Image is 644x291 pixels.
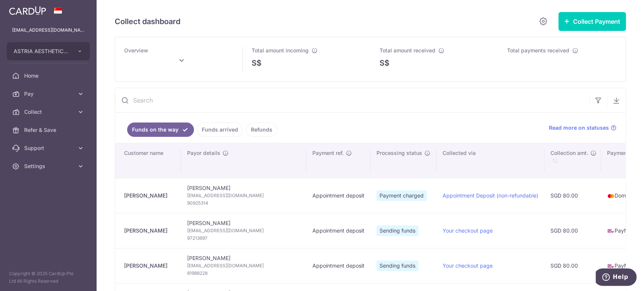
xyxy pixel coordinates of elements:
[115,88,589,112] input: Search
[187,270,300,277] span: 81988228
[544,248,601,283] td: SGD 80.00
[181,213,306,248] td: [PERSON_NAME]
[181,248,306,283] td: [PERSON_NAME]
[544,178,601,213] td: SGD 80.00
[115,143,181,178] th: Customer name
[9,6,46,15] img: CardUp
[252,57,261,69] span: S$
[187,199,300,207] span: 90925314
[437,143,544,178] th: Collected via
[24,126,74,134] span: Refer & Save
[306,143,370,178] th: Payment ref.
[124,262,175,270] div: [PERSON_NAME]
[24,144,74,152] span: Support
[544,143,601,178] th: Collection amt. : activate to sort column ascending
[377,260,418,271] span: Sending funds
[596,268,636,287] iframe: Opens a widget where you can find more information
[377,190,427,201] span: Payment charged
[607,227,615,235] img: paynow-md-4fe65508ce96feda548756c5ee0e473c78d4820b8ea51387c6e4ad89e58a5e61.png
[443,262,493,269] a: Your checkout page
[377,149,422,157] span: Processing status
[443,192,538,199] a: Appointment Deposit (non-refundable)
[607,262,615,270] img: paynow-md-4fe65508ce96feda548756c5ee0e473c78d4820b8ea51387c6e4ad89e58a5e61.png
[181,143,306,178] th: Payor details
[17,5,32,12] span: Help
[187,234,300,242] span: 97213697
[187,149,220,157] span: Payor details
[124,47,148,54] span: Overview
[377,225,418,236] span: Sending funds
[127,123,194,137] a: Funds on the way
[24,162,74,170] span: Settings
[24,72,74,80] span: Home
[507,47,569,54] span: Total payments received
[124,227,175,234] div: [PERSON_NAME]
[370,143,437,178] th: Processing status
[181,178,306,213] td: [PERSON_NAME]
[380,57,389,69] span: S$
[306,213,370,248] td: Appointment deposit
[24,108,74,116] span: Collect
[187,192,300,199] span: [EMAIL_ADDRESS][DOMAIN_NAME]
[24,90,74,98] span: Pay
[306,178,370,213] td: Appointment deposit
[380,47,435,54] span: Total amount received
[443,227,493,234] a: Your checkout page
[312,149,344,157] span: Payment ref.
[607,192,615,200] img: mastercard-sm-87a3fd1e0bddd137fecb07648320f44c262e2538e7db6024463105ddbc961eb2.png
[306,248,370,283] td: Appointment deposit
[12,26,85,34] p: [EMAIL_ADDRESS][DOMAIN_NAME]
[187,262,300,270] span: [EMAIL_ADDRESS][DOMAIN_NAME]
[252,47,309,54] span: Total amount incoming
[197,123,243,137] a: Funds arrived
[558,12,626,31] button: Collect Payment
[550,149,588,157] span: Collection amt.
[115,15,180,28] h5: Collect dashboard
[246,123,277,137] a: Refunds
[544,213,601,248] td: SGD 80.00
[14,47,69,55] span: ASTRIA AESTHETICS PTE. LTD.
[549,124,616,132] a: Read more on statuses
[7,42,90,60] button: ASTRIA AESTHETICS PTE. LTD.
[124,192,175,199] div: [PERSON_NAME]
[187,227,300,234] span: [EMAIL_ADDRESS][DOMAIN_NAME]
[549,124,609,132] span: Read more on statuses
